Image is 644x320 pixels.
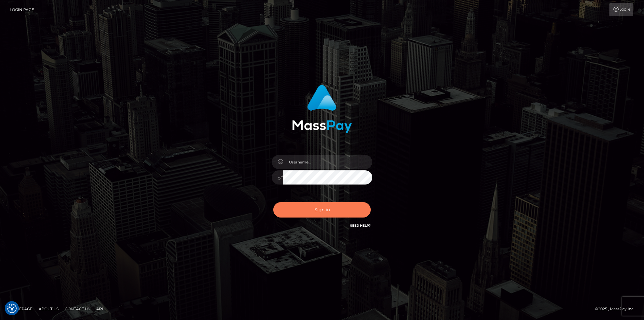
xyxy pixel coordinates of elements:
[350,223,371,228] a: Need Help?
[7,304,35,314] a: Homepage
[7,304,17,313] button: Consent Preferences
[36,304,61,314] a: About Us
[273,202,371,218] button: Sign in
[7,304,17,313] img: Revisit consent button
[10,3,34,16] a: Login Page
[283,155,372,169] input: Username...
[595,306,639,312] div: © 2025 , MassPay Inc.
[62,304,92,314] a: Contact Us
[94,304,106,314] a: API
[609,3,633,16] a: Login
[292,85,352,133] img: MassPay Login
